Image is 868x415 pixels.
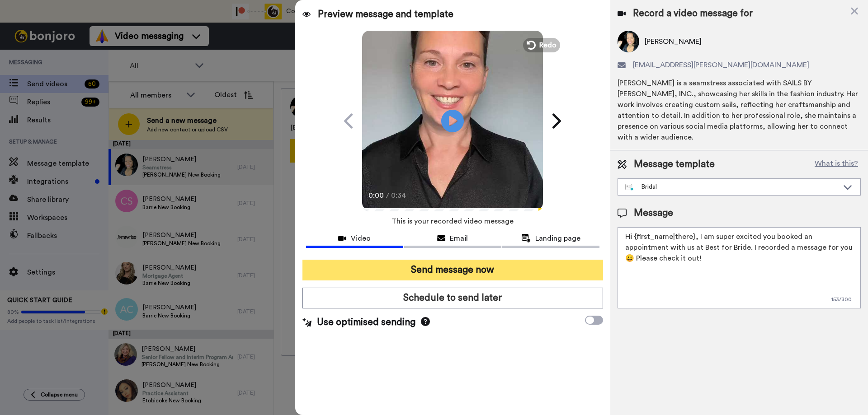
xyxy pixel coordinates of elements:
[317,316,415,329] span: Use optimised sending
[625,184,634,191] img: nextgen-template.svg
[368,190,384,201] span: 0:00
[634,158,715,171] span: Message template
[351,233,371,244] span: Video
[535,233,580,244] span: Landing page
[302,260,603,280] button: Send message now
[302,288,603,308] button: Schedule to send later
[450,233,468,244] span: Email
[618,227,861,308] textarea: Hi {first_name|there}, I am super excited you booked an appointment with us at Best for Bride. I ...
[618,78,861,143] div: [PERSON_NAME] is a seamstress associated with SAILS BY [PERSON_NAME], INC., showcasing her skills...
[625,182,839,191] div: Bridal
[391,190,407,201] span: 0:34
[386,190,389,201] span: /
[392,211,514,231] span: This is your recorded video message
[812,158,861,171] button: What is this?
[634,206,673,220] span: Message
